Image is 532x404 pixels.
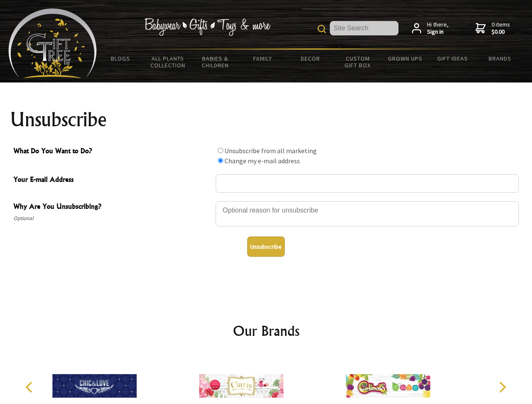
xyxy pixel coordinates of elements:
[8,8,97,78] img: Babyware - Gifts - Toys and more...
[493,378,511,396] button: Next
[330,21,398,35] input: Site Search
[247,237,285,257] button: Unsubscribe
[13,201,211,213] span: Why Are You Unsubscribing?
[286,50,334,67] a: Decor
[10,109,522,130] h1: Unsubscribe
[318,25,326,33] img: product search
[13,174,211,186] span: Your E-mail Address
[218,148,223,153] input: What Do You Want to Do?
[225,157,300,165] label: Change my e-mail address
[13,146,211,158] span: What Do You Want to Do?
[476,50,524,67] a: Brands
[21,378,40,396] button: Previous
[334,50,382,74] a: Custom Gift Box
[476,21,510,36] a: 0 items$0.00
[216,201,519,226] textarea: Why Are You Unsubscribing?
[144,50,192,74] a: All Plants Collection
[13,213,211,223] span: Optional
[427,21,449,36] span: Hi there,
[492,21,510,36] span: 0 items
[239,50,287,67] a: Family
[144,18,270,36] img: Babywear - Gifts - Toys & more
[97,50,144,67] a: BLOGS
[492,28,510,36] strong: $0.00
[429,50,476,67] a: Gift Ideas
[412,21,449,36] a: Hi there,Sign in
[225,146,317,155] label: Unsubscribe from all marketing
[216,174,519,193] input: Your E-mail Address
[427,28,449,36] strong: Sign in
[218,158,223,163] input: What Do You Want to Do?
[381,50,429,67] a: Grown Ups
[17,321,516,341] h2: Our Brands
[192,50,239,74] a: Babies & Children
